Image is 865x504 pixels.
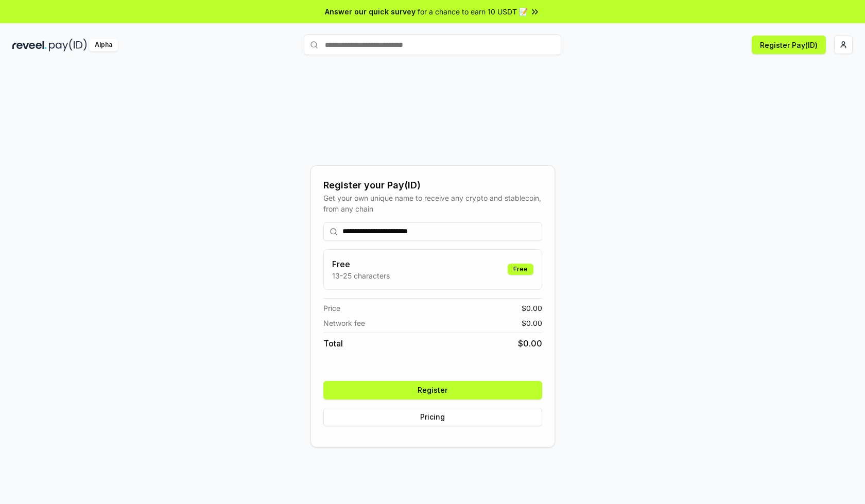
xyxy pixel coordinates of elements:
span: $ 0.00 [522,303,542,314]
span: Total [323,337,343,350]
button: Register Pay(ID) [752,36,826,54]
span: $ 0.00 [518,337,542,350]
button: Register [323,381,542,399]
div: Free [508,264,533,275]
img: pay_id [49,39,87,51]
span: for a chance to earn 10 USDT 📝 [418,6,528,17]
span: Answer our quick survey [325,6,416,17]
span: $ 0.00 [522,318,542,328]
div: Alpha [89,39,118,51]
span: Price [323,303,340,314]
h3: Free [332,258,390,270]
span: Network fee [323,318,365,328]
p: 13-25 characters [332,270,390,281]
img: reveel_dark [12,39,47,51]
div: Get your own unique name to receive any crypto and stablecoin, from any chain [323,193,542,214]
button: Pricing [323,408,542,426]
div: Register your Pay(ID) [323,178,542,193]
